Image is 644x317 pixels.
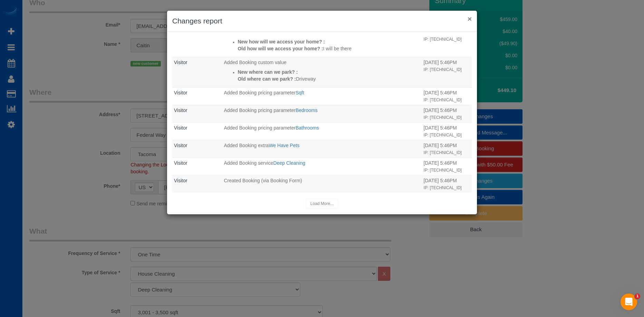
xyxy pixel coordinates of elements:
[468,15,472,22] button: ×
[172,175,222,193] td: Who
[172,122,222,140] td: Who
[172,105,222,122] td: Who
[174,160,187,166] a: Visitor
[224,143,269,148] span: Added Booking extra
[167,11,477,214] sui-modal: Changes report
[224,160,273,166] span: Added Booking service
[224,125,296,131] span: Added Booking pricing parameter
[224,90,296,95] span: Added Booking pricing parameter
[423,37,461,42] small: IP: [TECHNICAL_ID]
[423,168,461,173] small: IP: [TECHNICAL_ID]
[172,57,222,87] td: Who
[423,150,461,155] small: IP: [TECHNICAL_ID]
[422,157,472,175] td: When
[172,140,222,157] td: Who
[174,125,187,131] a: Visitor
[238,45,420,52] p: I will be there
[423,67,461,72] small: IP: [TECHNICAL_ID]
[222,175,422,193] td: What
[238,46,323,51] strong: Old how will we access your home? :
[269,143,300,148] a: We Have Pets
[423,185,461,190] small: IP: [TECHNICAL_ID]
[222,140,422,157] td: What
[422,122,472,140] td: When
[172,157,222,175] td: Who
[174,90,187,95] a: Visitor
[423,133,461,137] small: IP: [TECHNICAL_ID]
[295,90,304,95] a: Sqft
[422,105,472,122] td: When
[238,69,298,75] strong: New where can we park? :
[222,27,422,57] td: What
[238,75,420,82] p: Driveway
[295,125,319,131] a: Bathrooms
[222,57,422,87] td: What
[172,16,472,26] h3: Changes report
[238,76,296,82] strong: Old where can we park? :
[172,87,222,105] td: Who
[224,60,286,65] span: Added Booking custom value
[423,115,461,120] small: IP: [TECHNICAL_ID]
[621,294,637,310] iframe: Intercom live chat
[174,143,187,148] a: Visitor
[635,294,640,299] span: 1
[222,87,422,105] td: What
[273,160,305,166] a: Deep Cleaning
[174,60,187,65] a: Visitor
[423,98,461,102] small: IP: [TECHNICAL_ID]
[422,140,472,157] td: When
[238,39,325,44] strong: New how will we access your home? :
[422,175,472,193] td: When
[174,178,187,183] a: Visitor
[222,105,422,122] td: What
[422,27,472,57] td: When
[295,108,318,113] a: Bedrooms
[174,108,187,113] a: Visitor
[422,57,472,87] td: When
[224,108,296,113] span: Added Booking pricing parameter
[172,27,222,57] td: Who
[422,87,472,105] td: When
[224,178,302,183] span: Created Booking (via Booking Form)
[222,157,422,175] td: What
[222,122,422,140] td: What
